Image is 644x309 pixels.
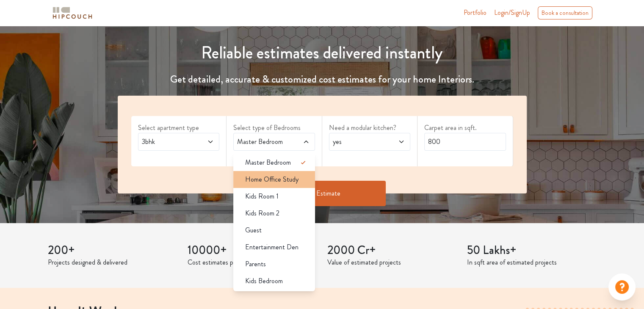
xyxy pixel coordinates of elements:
[245,259,266,269] span: Parents
[327,257,457,268] p: Value of estimated projects
[188,243,317,258] h3: 10000+
[327,243,457,258] h3: 2000 Cr+
[424,123,506,133] label: Carpet area in sqft.
[48,257,177,268] p: Projects designed & delivered
[245,157,291,168] span: Master Bedroom
[467,257,597,268] p: In sqft area of estimated projects
[245,191,279,201] span: Kids Room 1
[48,243,177,258] h3: 200+
[424,133,506,151] input: Enter area sqft
[464,8,486,18] a: Portfolio
[331,137,387,147] span: yes
[245,242,299,252] span: Entertainment Den
[188,257,317,268] p: Cost estimates provided
[245,276,283,286] span: Kids Bedroom
[538,6,592,19] div: Book a consultation
[138,123,220,133] label: Select apartment type
[113,43,532,63] h1: Reliable estimates delivered instantly
[113,73,532,86] h4: Get detailed, accurate & customized cost estimates for your home Interiors.
[245,225,262,235] span: Guest
[494,8,530,17] span: Login/SignUp
[51,3,94,22] span: logo-horizontal.svg
[329,123,411,133] label: Need a modular kitchen?
[235,137,291,147] span: Master Bedroom
[140,137,196,147] span: 3bhk
[233,151,315,160] div: select 2 more room(s)
[245,174,299,185] span: Home Office Study
[467,243,597,258] h3: 50 Lakhs+
[245,208,279,218] span: Kids Room 2
[233,123,315,133] label: Select type of Bedrooms
[51,6,94,20] img: logo-horizontal.svg
[259,181,386,206] button: Get Estimate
